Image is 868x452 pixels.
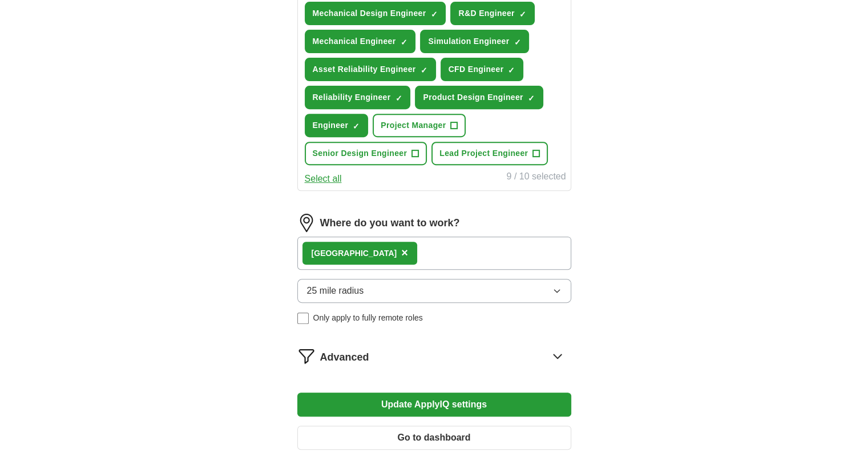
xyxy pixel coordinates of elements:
[353,122,360,131] span: ✓
[506,170,566,186] div: 9 / 10 selected
[297,313,309,324] input: Only apply to fully remote roles
[313,147,407,159] span: Senior Design Engineer
[401,245,408,262] button: ×
[305,30,416,53] button: Mechanical Engineer✓
[305,2,446,25] button: Mechanical Design Engineer✓
[428,35,509,47] span: Simulation Engineer
[519,10,526,19] span: ✓
[401,246,408,259] span: ×
[313,63,416,75] span: Asset Reliability Engineer
[431,142,548,165] button: Lead Project Engineer
[305,172,342,186] button: Select all
[297,214,316,232] img: location.png
[528,94,535,103] span: ✓
[320,215,460,231] label: Where do you want to work?
[313,91,391,103] span: Reliability Engineer
[373,114,466,137] button: Project Manager
[305,58,436,81] button: Asset Reliability Engineer✓
[305,142,427,165] button: Senior Design Engineer
[313,119,349,131] span: Engineer
[320,350,369,365] span: Advanced
[297,426,571,450] button: Go to dashboard
[381,119,446,131] span: Project Manager
[514,38,520,47] span: ✓
[458,7,514,19] span: R&D Engineer
[297,393,571,417] button: Update ApplyIQ settings
[421,66,427,75] span: ✓
[305,86,411,109] button: Reliability Engineer✓
[430,10,437,19] span: ✓
[307,284,364,298] span: 25 mile radius
[297,279,571,303] button: 25 mile radius
[313,312,423,324] span: Only apply to fully remote roles
[415,86,543,109] button: Product Design Engineer✓
[450,2,534,25] button: R&D Engineer✓
[400,38,407,47] span: ✓
[395,94,402,103] span: ✓
[439,147,528,159] span: Lead Project Engineer
[420,30,529,53] button: Simulation Engineer✓
[441,58,524,81] button: CFD Engineer✓
[449,63,504,75] span: CFD Engineer
[312,247,397,259] div: [GEOGRAPHIC_DATA]
[313,7,426,19] span: Mechanical Design Engineer
[313,35,396,47] span: Mechanical Engineer
[305,114,369,137] button: Engineer✓
[423,91,523,103] span: Product Design Engineer
[297,347,316,365] img: filter
[508,66,515,75] span: ✓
